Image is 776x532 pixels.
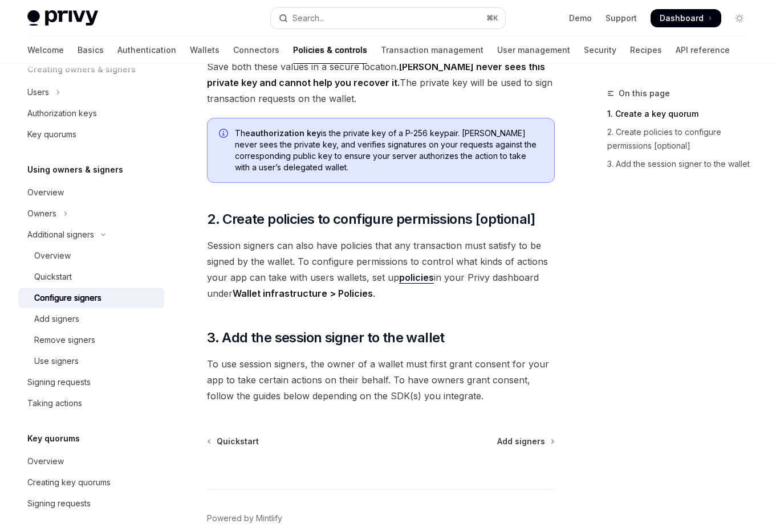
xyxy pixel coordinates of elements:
[18,472,164,493] a: Creating key quorums
[497,36,570,64] a: User management
[219,129,230,140] svg: Info
[27,36,64,64] a: Welcome
[27,228,94,242] div: Additional signers
[190,36,220,64] a: Wallets
[18,182,164,203] a: Overview
[18,203,164,224] button: Toggle Owners section
[34,249,71,263] div: Overview
[117,36,176,64] a: Authentication
[18,493,164,514] a: Signing requests
[27,207,56,220] div: Owners
[18,124,164,145] a: Key quorums
[208,436,259,447] a: Quickstart
[207,59,555,107] span: Save both these values in a secure location. The private key will be used to sign transaction req...
[292,11,324,25] div: Search...
[18,330,164,350] a: Remove signers
[18,245,164,266] a: Overview
[250,128,321,138] strong: authorization key
[18,82,164,103] button: Toggle Users section
[27,163,123,177] h5: Using owners & signers
[27,497,91,510] div: Signing requests
[607,155,758,173] a: 3. Add the session signer to the wallet
[207,329,445,347] span: 3. Add the session signer to the wallet
[607,105,758,123] a: 1. Create a key quorum
[651,9,721,27] a: Dashboard
[207,356,555,404] span: To use session signers, the owner of a wallet must first grant consent for your app to take certa...
[34,312,79,326] div: Add signers
[233,288,373,299] strong: Wallet infrastructure > Policies
[217,436,259,447] span: Quickstart
[293,36,367,64] a: Policies & controls
[730,9,749,27] button: Toggle dark mode
[676,36,730,64] a: API reference
[399,272,434,284] a: policies
[27,455,64,468] div: Overview
[18,393,164,414] a: Taking actions
[630,36,662,64] a: Recipes
[78,36,104,64] a: Basics
[207,210,535,228] span: 2. Create policies to configure permissions [optional]
[607,123,758,155] a: 2. Create policies to configure permissions [optional]
[18,267,164,287] a: Quickstart
[27,396,82,410] div: Taking actions
[486,14,498,23] span: ⌘ K
[207,513,282,524] a: Powered by Mintlify
[18,351,164,371] a: Use signers
[34,270,72,284] div: Quickstart
[34,291,101,305] div: Configure signers
[497,436,554,447] a: Add signers
[18,372,164,392] a: Signing requests
[34,354,79,368] div: Use signers
[235,128,543,173] span: The is the private key of a P-256 keypair. [PERSON_NAME] never sees the private key, and verifies...
[18,451,164,472] a: Overview
[18,288,164,308] a: Configure signers
[619,87,670,100] span: On this page
[27,432,80,445] h5: Key quorums
[606,13,637,24] a: Support
[381,36,484,64] a: Transaction management
[27,375,91,389] div: Signing requests
[18,309,164,329] a: Add signers
[18,103,164,124] a: Authorization keys
[497,436,545,447] span: Add signers
[569,13,592,24] a: Demo
[271,8,505,28] button: Open search
[233,36,279,64] a: Connectors
[27,476,111,489] div: Creating key quorums
[584,36,616,64] a: Security
[27,186,64,199] div: Overview
[207,238,555,301] span: Session signers can also have policies that any transaction must satisfy to be signed by the wall...
[18,224,164,245] button: Toggle Additional signers section
[27,128,76,141] div: Key quorums
[27,10,98,26] img: light logo
[34,333,95,347] div: Remove signers
[27,107,97,120] div: Authorization keys
[27,85,49,99] div: Users
[660,13,704,24] span: Dashboard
